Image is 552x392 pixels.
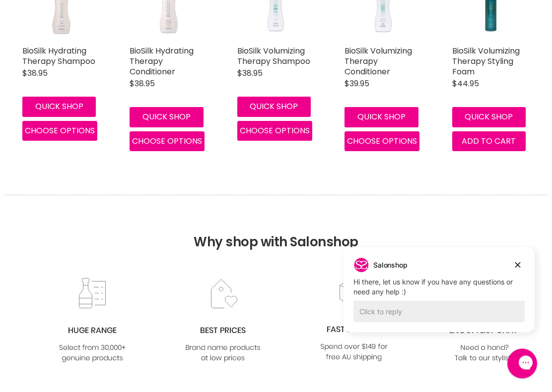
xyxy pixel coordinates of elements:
a: BioSilk Hydrating Therapy Conditioner [130,46,194,78]
span: $44.95 [452,78,479,90]
span: Add to cart [462,136,516,147]
button: Choose options [130,132,205,152]
a: BioSilk Volumizing Therapy Shampoo [237,46,310,67]
button: Add to cart [452,132,526,152]
span: Choose options [132,136,202,147]
button: Choose options [237,121,312,141]
button: Quick shop [130,108,203,127]
button: Quick shop [237,97,311,117]
iframe: Gorgias live chat campaigns [336,246,542,347]
a: BioSilk Volumizing Therapy Styling Foam [452,46,520,78]
span: $38.95 [130,78,155,90]
button: Quick shop [452,108,526,127]
a: BioSilk Hydrating Therapy Shampoo [22,46,95,67]
button: Choose options [22,121,97,141]
img: range2_8cf790d4-220e-469f-917d-a18fed3854b6.jpg [52,278,133,365]
img: prices.jpg [183,278,263,365]
span: $38.95 [237,68,263,79]
span: Choose options [347,136,417,147]
span: Choose options [25,125,95,137]
button: Choose options [345,132,419,152]
span: $39.95 [345,78,369,90]
button: Quick shop [22,97,96,117]
img: fast.jpg [314,277,394,364]
h2: Why shop with Salonshop [5,195,547,265]
iframe: Gorgias live chat messenger [502,345,542,382]
span: $38.95 [22,68,48,79]
button: Quick shop [345,108,418,127]
a: BioSilk Volumizing Therapy Conditioner [345,46,412,78]
span: Choose options [240,125,310,137]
